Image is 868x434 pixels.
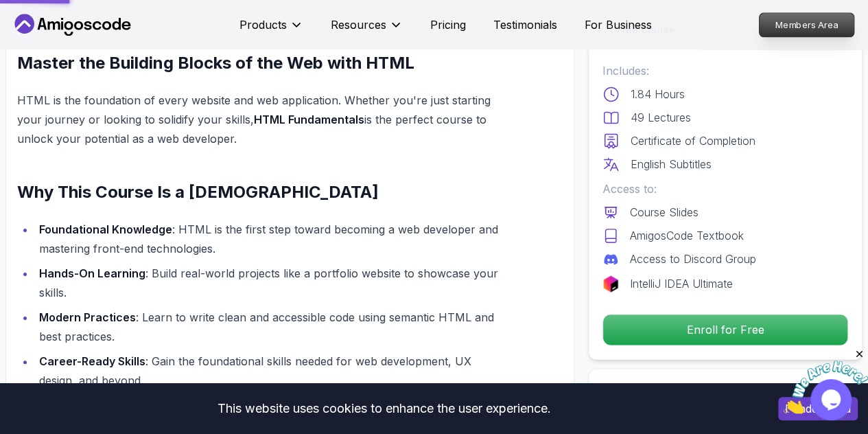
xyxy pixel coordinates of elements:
p: HTML is the foundation of every website and web application. Whether you're just starting your jo... [17,91,508,148]
p: IntelliJ IDEA Ultimate [630,275,733,292]
p: 1.84 Hours [631,86,685,102]
iframe: chat widget [783,348,868,413]
p: Resources [331,16,386,33]
div: This website uses cookies to enhance the user experience. [10,393,758,424]
p: Includes: [602,62,848,79]
p: Enroll for Free [603,315,847,345]
li: : Gain the foundational skills needed for web development, UX design, and beyond. [35,352,508,390]
li: : HTML is the first step toward becoming a web developer and mastering front-end technologies. [35,220,508,258]
p: Access to: [602,181,848,197]
li: : Build real-world projects like a portfolio website to showcase your skills. [35,264,508,302]
h2: Master the Building Blocks of the Web with HTML [17,52,508,74]
li: : Learn to write clean and accessible code using semantic HTML and best practices. [35,308,508,346]
p: Products [239,16,287,33]
h2: Why This Course Is a [DEMOGRAPHIC_DATA] [17,181,508,203]
a: Pricing [430,16,466,33]
p: Certificate of Completion [631,133,755,149]
a: Testimonials [493,16,557,33]
strong: Hands-On Learning [39,266,145,280]
strong: HTML Fundamentals [254,113,364,126]
a: For Business [585,16,652,33]
button: Accept cookies [778,397,858,420]
p: Members Area [760,13,854,36]
p: 49 Lectures [631,109,691,126]
button: Resources [331,16,403,44]
strong: Foundational Knowledge [39,222,172,236]
button: Enroll for Free [602,314,848,345]
p: Access to Discord Group [630,251,756,267]
strong: Career-Ready Skills [39,354,145,368]
strong: Modern Practices [39,310,136,324]
p: English Subtitles [631,156,712,172]
p: AmigosCode Textbook [630,227,744,244]
p: Course Slides [630,204,699,220]
a: Members Area [759,12,855,37]
img: jetbrains logo [602,275,619,292]
h2: Share this Course [602,382,848,402]
button: Products [239,16,303,44]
